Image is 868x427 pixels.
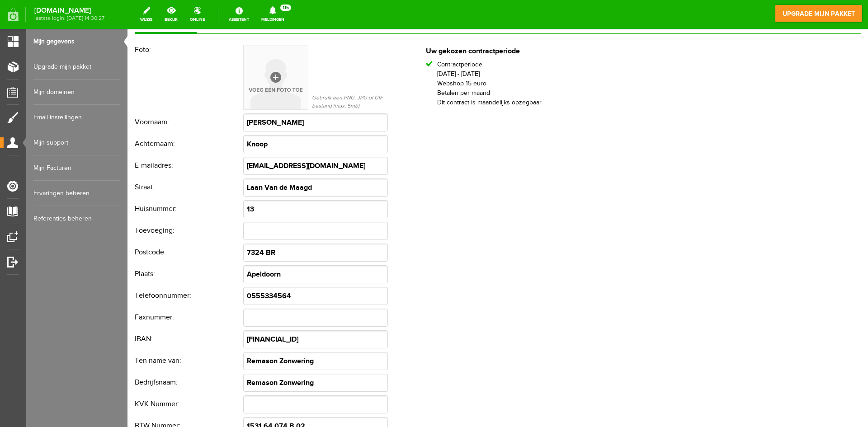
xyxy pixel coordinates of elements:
th: BTW Nummer: [7,386,116,408]
a: Meldingen115 [256,5,290,24]
th: Straat: [7,148,116,169]
th: Voornaam: [7,83,116,104]
span: 115 [280,5,291,11]
th: E-mailadres: [7,126,116,148]
a: upgrade mijn pakket [775,5,863,23]
a: Mijn domeinen [33,80,120,105]
li: Contractperiode [DATE] - [DATE] Webshop 15 euro Betalen per maand Dit contract is maandelijks opz... [298,31,414,79]
th: Telefoonnummer: [7,256,116,278]
h2: Uw gekozen contractperiode [298,19,414,27]
th: Postcode: [7,213,116,235]
th: Huisnummer: [7,169,116,191]
th: IBAN: [7,300,116,321]
a: Ervaringen beheren [33,181,120,206]
strong: [DOMAIN_NAME] [34,8,104,13]
a: Referenties beheren [33,206,120,231]
th: KVK Nummer: [7,365,116,386]
div: Gebruik een PNG, JPG of GIF bestand (max. 5mb) [181,16,255,81]
span: laatste login: [DATE] 14:30:27 [34,16,104,21]
a: Email instellingen [33,105,120,130]
th: Toevoeging: [7,191,116,213]
th: Achternaam: [7,104,116,126]
th: Foto: [7,14,116,83]
a: online [184,5,210,24]
th: Bedrijfsnaam: [7,343,116,365]
a: Upgrade mijn pakket [33,54,120,80]
th: Plaats: [7,235,116,256]
a: Mijn gegevens [33,29,120,54]
a: bekijk [159,5,183,24]
a: Mijn Facturen [33,155,120,181]
th: Faxnummer: [7,278,116,300]
a: wijzig [135,5,158,24]
a: Assistent [223,5,255,24]
th: Ten name van: [7,321,116,343]
a: Mijn support [33,130,120,155]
